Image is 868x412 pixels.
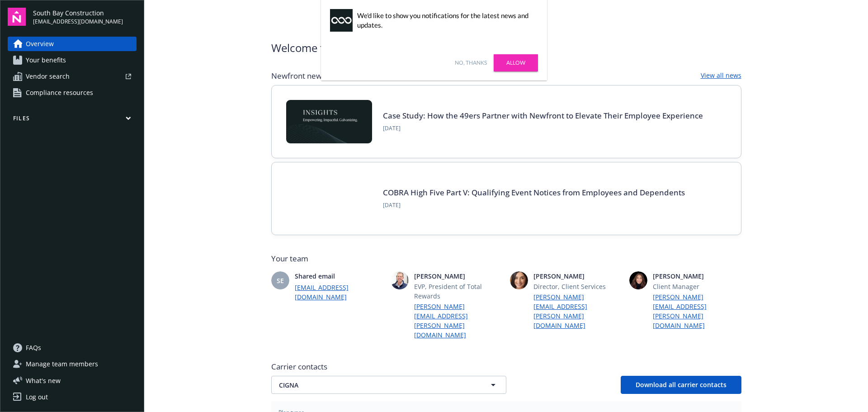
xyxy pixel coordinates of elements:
button: Files [8,114,137,126]
a: [PERSON_NAME][EMAIL_ADDRESS][PERSON_NAME][DOMAIN_NAME] [653,292,741,330]
span: Your team [271,253,741,264]
button: South Bay Construction[EMAIL_ADDRESS][DOMAIN_NAME] [33,8,137,26]
img: photo [629,271,647,289]
span: [PERSON_NAME] [414,271,503,281]
span: Welcome to Navigator , [PERSON_NAME] [271,40,472,56]
span: [EMAIL_ADDRESS][DOMAIN_NAME] [33,18,123,26]
img: navigator-logo.svg [8,8,26,26]
span: [DATE] [383,201,685,209]
span: Director, Client Services [533,282,622,291]
span: Client Manager [653,282,741,291]
span: [PERSON_NAME] [533,271,622,281]
a: [EMAIL_ADDRESS][DOMAIN_NAME] [295,283,383,302]
span: Newfront news [271,71,325,81]
span: Overview [26,37,54,51]
div: We'd like to show you notifications for the latest news and updates. [357,11,533,30]
img: BLOG-Card Image - Compliance - COBRA High Five Pt 5 - 09-11-25.jpg [286,177,372,220]
a: COBRA High Five Part V: Qualifying Event Notices from Employees and Dependents [383,187,685,198]
a: Compliance resources [8,85,137,100]
span: SE [277,276,284,285]
a: Overview [8,37,137,51]
span: [DATE] [383,124,703,133]
img: photo [391,271,409,289]
span: South Bay Construction [33,8,123,18]
span: Vendor search [26,69,70,84]
a: Allow [494,54,538,71]
img: photo [510,271,528,289]
span: [PERSON_NAME] [653,271,741,281]
a: No, thanks [455,59,487,67]
span: Your benefits [26,53,66,67]
a: Vendor search [8,69,137,84]
a: Case Study: How the 49ers Partner with Newfront to Elevate Their Employee Experience [383,110,703,121]
span: EVP, President of Total Rewards [414,282,503,301]
img: Card Image - INSIGHTS copy.png [286,100,372,143]
span: Compliance resources [26,85,93,100]
a: View all news [701,71,741,81]
span: Shared email [295,271,383,281]
a: [PERSON_NAME][EMAIL_ADDRESS][PERSON_NAME][DOMAIN_NAME] [533,292,622,330]
a: Your benefits [8,53,137,67]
